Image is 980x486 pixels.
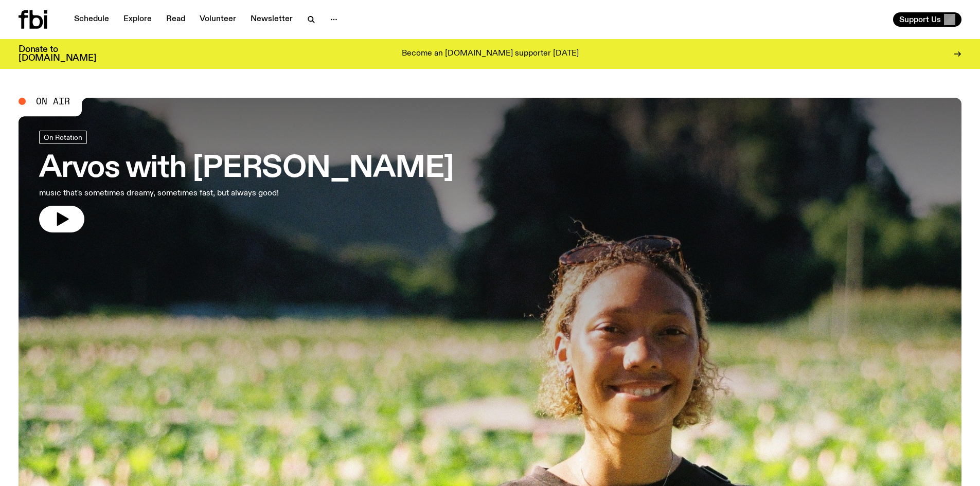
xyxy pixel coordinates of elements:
[117,12,158,27] a: Explore
[19,45,96,63] h3: Donate to [DOMAIN_NAME]
[899,15,941,24] span: Support Us
[68,12,115,27] a: Schedule
[193,12,242,27] a: Volunteer
[160,12,191,27] a: Read
[36,97,70,106] span: On Air
[893,12,961,27] button: Support Us
[39,131,454,232] a: Arvos with [PERSON_NAME]music that's sometimes dreamy, sometimes fast, but always good!
[39,131,87,144] a: On Rotation
[244,12,299,27] a: Newsletter
[39,154,454,183] h3: Arvos with [PERSON_NAME]
[44,133,82,141] span: On Rotation
[402,49,579,59] p: Become an [DOMAIN_NAME] supporter [DATE]
[39,187,302,200] p: music that's sometimes dreamy, sometimes fast, but always good!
